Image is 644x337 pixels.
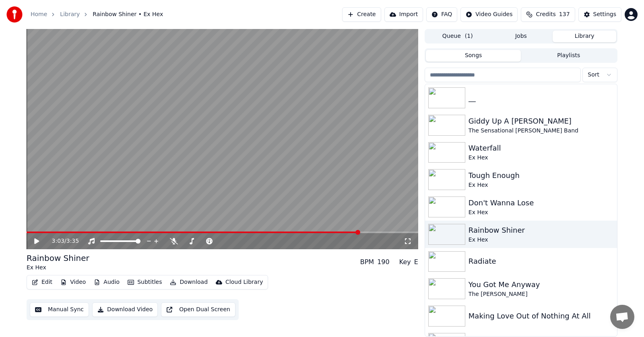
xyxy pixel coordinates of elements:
[469,279,614,290] div: You Got Me Anyway
[92,302,158,317] button: Download Video
[469,290,614,298] div: The [PERSON_NAME]
[521,50,616,62] button: Playlists
[426,50,521,62] button: Songs
[469,209,614,217] div: Ex Hex
[225,278,263,286] div: Cloud Library
[469,116,614,127] div: Giddy Up A [PERSON_NAME]
[31,10,163,19] nav: breadcrumb
[489,31,553,42] button: Jobs
[469,197,614,209] div: Don't Wanna Lose
[124,277,165,288] button: Subtitles
[30,302,89,317] button: Manual Sync
[426,31,489,42] button: Queue
[414,257,418,267] div: E
[469,181,614,189] div: Ex Hex
[399,257,411,267] div: Key
[469,170,614,181] div: Tough Enough
[469,256,614,267] div: Radiate
[377,257,390,267] div: 190
[91,277,123,288] button: Audio
[553,31,616,42] button: Library
[521,7,575,22] button: Credits137
[52,237,71,245] div: /
[27,252,89,264] div: Rainbow Shiner
[167,277,211,288] button: Download
[469,143,614,154] div: Waterfall
[360,257,374,267] div: BPM
[57,277,89,288] button: Video
[469,236,614,244] div: Ex Hex
[610,305,634,329] a: Open chat
[469,127,614,135] div: The Sensational [PERSON_NAME] Band
[31,10,47,19] a: Home
[469,225,614,236] div: Rainbow Shiner
[342,7,381,22] button: Create
[6,6,23,23] img: youka
[161,302,235,317] button: Open Dual Screen
[460,7,518,22] button: Video Guides
[27,264,89,272] div: Ex Hex
[465,32,473,40] span: ( 1 )
[578,7,621,22] button: Settings
[60,10,80,19] a: Library
[52,237,64,245] span: 3:03
[469,92,614,103] div: __
[469,310,614,322] div: Making Love Out of Nothing At All
[384,7,423,22] button: Import
[588,71,599,79] span: Sort
[536,10,555,19] span: Credits
[559,10,570,19] span: 137
[66,237,79,245] span: 3:35
[469,154,614,162] div: Ex Hex
[93,10,163,19] span: Rainbow Shiner • Ex Hex
[29,277,56,288] button: Edit
[426,7,457,22] button: FAQ
[593,10,616,19] div: Settings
